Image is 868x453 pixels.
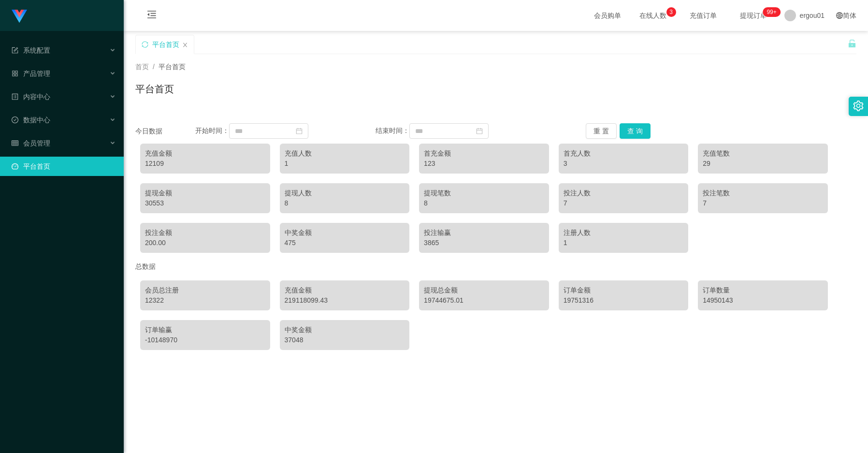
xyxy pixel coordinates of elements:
[145,285,265,295] div: 会员总注册
[424,148,544,159] div: 首充金额
[145,228,265,238] div: 投注金额
[135,258,856,276] div: 总数据
[285,285,405,295] div: 充值金额
[12,70,50,77] span: 产品管理
[424,198,544,208] div: 8
[285,188,405,198] div: 提现人数
[703,188,823,198] div: 投注笔数
[635,12,671,19] span: 在线人数
[424,228,544,238] div: 投注输赢
[424,238,544,248] div: 3865
[285,295,405,306] div: 219118099.43
[564,188,684,198] div: 投注人数
[703,295,823,306] div: 14950143
[564,148,684,159] div: 首充人数
[159,63,186,71] span: 平台首页
[12,140,18,146] i: 图标: table
[145,188,265,198] div: 提现金额
[564,285,684,295] div: 订单金额
[564,198,684,208] div: 7
[586,123,617,139] button: 重 置
[285,335,405,345] div: 37048
[135,126,195,136] div: 今日数据
[12,116,50,124] span: 数据中心
[145,295,265,306] div: 12322
[735,12,772,19] span: 提现订单
[376,127,409,134] span: 结束时间：
[564,228,684,238] div: 注册人数
[142,41,148,48] i: 图标: sync
[424,285,544,295] div: 提现总金额
[135,63,149,71] span: 首页
[285,238,405,248] div: 475
[153,63,155,71] span: /
[145,325,265,335] div: 订单输赢
[285,228,405,238] div: 中奖金额
[12,47,18,54] i: 图标: form
[620,123,651,139] button: 查 询
[135,82,174,96] h1: 平台首页
[285,148,405,159] div: 充值人数
[666,7,676,17] sup: 3
[12,139,50,147] span: 会员管理
[836,12,843,19] i: 图标: global
[424,188,544,198] div: 提现笔数
[703,148,823,159] div: 充值笔数
[476,128,483,134] i: 图标: calendar
[152,35,179,54] div: 平台首页
[564,159,684,169] div: 3
[12,157,116,176] a: 图标: dashboard平台首页
[848,39,856,48] i: 图标: unlock
[763,7,780,17] sup: 1193
[12,46,50,54] span: 系统配置
[853,101,864,111] i: 图标: setting
[564,295,684,306] div: 19751316
[703,159,823,169] div: 29
[285,198,405,208] div: 8
[135,0,168,31] i: 图标: menu-fold
[145,335,265,345] div: -10148970
[669,7,673,17] p: 3
[703,198,823,208] div: 7
[424,159,544,169] div: 123
[12,70,18,77] i: 图标: appstore-o
[145,159,265,169] div: 12109
[145,238,265,248] div: 200.00
[145,148,265,159] div: 充值金额
[285,159,405,169] div: 1
[703,285,823,295] div: 订单数量
[424,295,544,306] div: 19744675.01
[12,117,18,123] i: 图标: check-circle-o
[12,93,18,100] i: 图标: profile
[296,128,303,134] i: 图标: calendar
[12,93,50,101] span: 内容中心
[285,325,405,335] div: 中奖金额
[685,12,722,19] span: 充值订单
[12,10,27,23] img: logo.9652507e.png
[564,238,684,248] div: 1
[182,42,188,48] i: 图标: close
[145,198,265,208] div: 30553
[195,127,229,134] span: 开始时间：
